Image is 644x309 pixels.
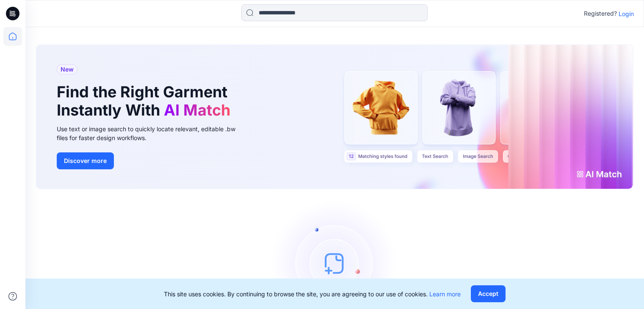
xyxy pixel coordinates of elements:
span: New [61,64,74,74]
button: Accept [471,285,506,302]
p: Login [619,9,634,18]
button: Discover more [57,152,114,169]
a: Learn more [429,290,461,298]
span: AI Match [164,101,230,119]
div: Use text or image search to quickly locate relevant, editable .bw files for faster design workflows. [57,124,247,142]
p: Registered? [584,8,617,19]
p: This site uses cookies. By continuing to browse the site, you are agreeing to our use of cookies. [164,290,461,298]
h1: Find the Right Garment Instantly With [57,83,235,119]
